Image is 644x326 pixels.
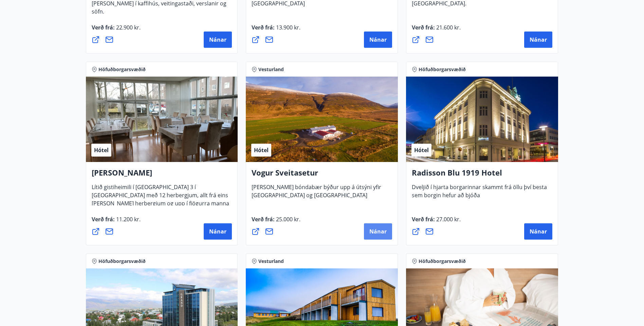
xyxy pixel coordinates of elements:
span: Höfuðborgarsvæðið [98,66,146,73]
button: Nánar [204,32,232,48]
span: Verð frá : [252,216,300,228]
button: Nánar [204,223,232,240]
button: Nánar [364,223,392,240]
h4: Radisson Blu 1919 Hotel [412,167,552,183]
span: Hótel [414,146,429,154]
span: Lítið gistiheimili í [GEOGRAPHIC_DATA] 3 í [GEOGRAPHIC_DATA] með 12 herbergjum, allt frá eins [PE... [92,183,229,221]
span: Nánar [369,36,387,43]
span: Verð frá : [412,216,461,228]
span: Vesturland [258,66,284,73]
span: Hótel [254,146,269,154]
span: 22.900 kr. [115,24,141,31]
span: 11.200 kr. [115,216,141,223]
span: 13.900 kr. [275,24,300,31]
h4: Vogur Sveitasetur [252,167,392,183]
span: 25.000 kr. [275,216,300,223]
button: Nánar [524,32,552,48]
span: Verð frá : [92,24,141,37]
span: [PERSON_NAME] bóndabær býður upp á útsýni yfir [GEOGRAPHIC_DATA] og [GEOGRAPHIC_DATA] [252,183,381,204]
span: Vesturland [258,258,284,265]
h4: [PERSON_NAME] [92,167,232,183]
span: Verð frá : [252,24,300,37]
span: Nánar [530,36,547,43]
button: Nánar [524,223,552,240]
span: 21.600 kr. [435,24,461,31]
span: Nánar [369,228,387,235]
span: Höfuðborgarsvæðið [419,258,466,265]
span: Nánar [530,228,547,235]
span: 27.000 kr. [435,216,461,223]
span: Nánar [209,228,226,235]
span: Höfuðborgarsvæðið [419,66,466,73]
span: Verð frá : [412,24,461,37]
span: Verð frá : [92,216,141,228]
span: Dveljið í hjarta borgarinnar skammt frá öllu því besta sem borgin hefur að bjóða [412,183,547,204]
span: Nánar [209,36,226,43]
span: Höfuðborgarsvæðið [98,258,146,265]
span: Hótel [94,146,109,154]
button: Nánar [364,32,392,48]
